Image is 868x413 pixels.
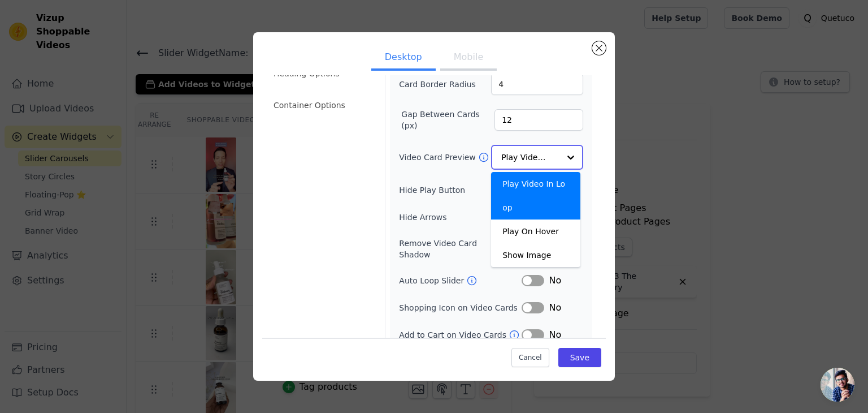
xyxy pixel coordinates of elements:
[511,348,549,367] button: Cancel
[821,368,854,402] a: Chat abierto
[440,46,497,71] button: Mobile
[399,238,510,260] label: Remove Video Card Shadow
[549,328,561,342] span: No
[371,46,436,71] button: Desktop
[549,301,561,315] span: No
[399,275,466,286] label: Auto Loop Slider
[401,109,494,131] label: Gap Between Cards (px)
[267,94,378,117] li: Container Options
[399,329,509,341] label: Add to Cart on Video Cards
[558,348,601,367] button: Save
[399,152,478,163] label: Video Card Preview
[491,243,580,267] div: Show Image
[592,41,606,55] button: Close modal
[491,172,580,220] div: Play Video In Loop
[399,302,522,313] label: Shopping Icon on Video Cards
[399,212,522,223] label: Hide Arrows
[399,79,476,90] label: Card Border Radius
[491,220,580,243] div: Play On Hover
[549,274,561,287] span: No
[399,184,522,196] label: Hide Play Button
